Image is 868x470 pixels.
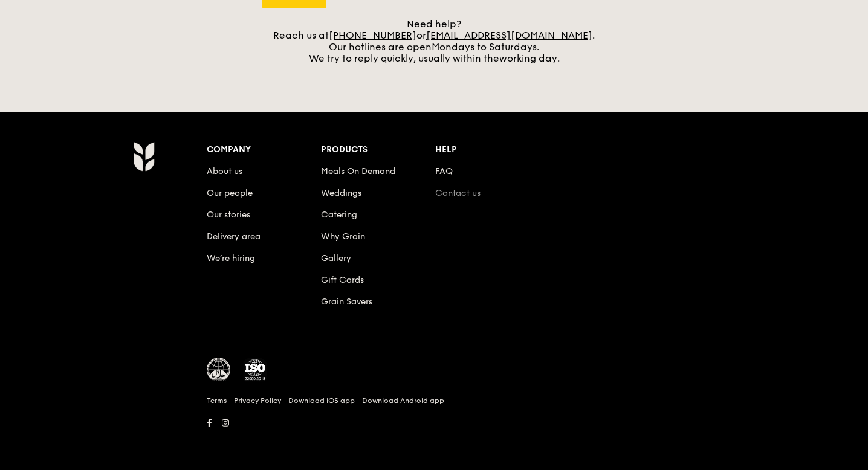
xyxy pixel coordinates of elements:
[207,231,261,242] a: Delivery area
[262,18,606,64] div: Need help? Reach us at or . Our hotlines are open We try to reply quickly, usually within the
[321,166,395,176] a: Meals On Demand
[329,30,416,41] a: [PHONE_NUMBER]
[207,141,321,158] div: Company
[435,166,453,176] a: FAQ
[321,297,372,307] a: Grain Savers
[207,396,227,405] a: Terms
[435,141,549,158] div: Help
[207,166,242,176] a: About us
[207,210,250,220] a: Our stories
[207,358,231,382] img: MUIS Halal Certified
[133,141,154,172] img: Grain
[86,431,782,441] h6: Revision
[426,30,592,41] a: [EMAIL_ADDRESS][DOMAIN_NAME]
[499,53,560,64] span: working day.
[321,188,361,198] a: Weddings
[321,275,364,285] a: Gift Cards
[432,41,539,53] span: Mondays to Saturdays.
[288,396,355,405] a: Download iOS app
[435,188,481,198] a: Contact us
[234,396,281,405] a: Privacy Policy
[362,396,444,405] a: Download Android app
[207,253,255,263] a: We’re hiring
[321,253,351,263] a: Gallery
[321,231,365,242] a: Why Grain
[207,188,253,198] a: Our people
[243,358,267,382] img: ISO Certified
[321,210,357,220] a: Catering
[321,141,435,158] div: Products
